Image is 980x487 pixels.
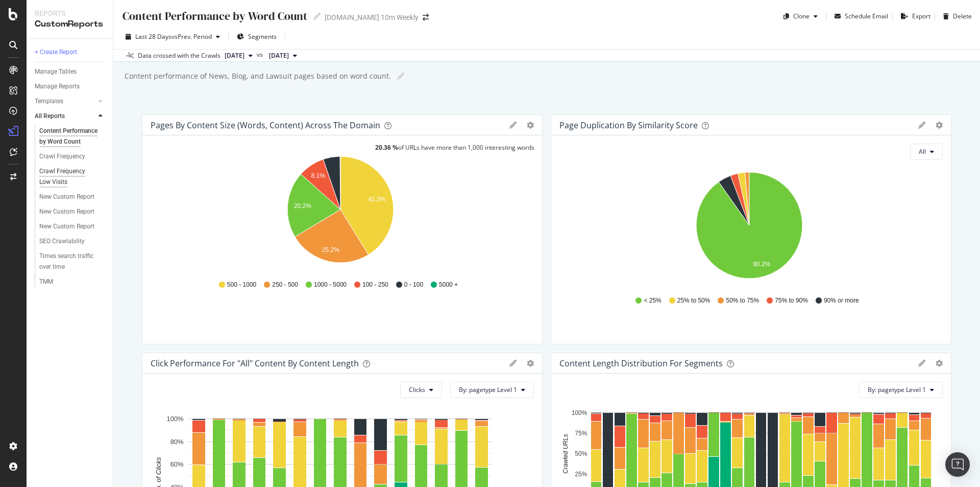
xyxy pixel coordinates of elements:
[423,14,429,21] div: arrow-right-arrow-left
[859,382,943,398] button: By: pagetype Level 1
[311,172,326,179] text: 8.1%
[313,13,321,20] i: Edit report name
[170,438,184,446] text: 80%
[322,246,339,253] text: 25.2%
[35,66,106,77] a: Manage Tables
[171,32,212,41] span: vs Prev. Period
[39,126,100,147] div: Content Performance by Word Count
[314,281,347,289] span: 1000 - 5000
[35,96,63,107] div: Templates
[677,296,710,305] span: 25% to 50%
[375,143,398,152] strong: 20.36 %
[644,296,661,305] span: < 25%
[151,152,530,271] svg: A chart.
[35,81,106,92] a: Manage Reports
[39,166,106,188] a: Crawl Frequency Low Visits
[39,236,106,247] a: SEO Crawlability
[121,29,224,45] button: Last 28 DaysvsPrev. Period
[170,460,184,468] text: 60%
[559,120,698,130] div: Page Duplication By Similarity Score
[227,281,256,289] span: 500 - 1000
[325,12,419,22] div: [DOMAIN_NAME] 10m Weekly
[845,12,888,20] div: Schedule Email
[919,147,926,156] span: All
[151,358,359,368] div: Click Performance for "All" Content by Content Length
[35,111,65,122] div: All Reports
[398,143,534,152] span: of URLs have more than 1,000 interesting words
[559,358,723,368] div: Content Length Distribution for Segments
[404,281,423,289] span: 0 - 100
[775,296,808,305] span: 75% to 90%
[39,276,53,287] div: TMM
[220,50,257,62] button: [DATE]
[753,261,770,268] text: 90.2%
[939,8,972,25] button: Delete
[397,73,404,80] i: Edit report name
[35,96,95,107] a: Templates
[726,296,759,305] span: 50% to 75%
[824,296,859,305] span: 90% or more
[897,8,930,25] button: Export
[39,192,106,202] a: New Custom Report
[39,192,94,202] div: New Custom Report
[35,111,95,122] a: All Reports
[910,144,943,160] button: All
[248,32,277,41] span: Segments
[294,202,311,210] text: 20.2%
[551,114,951,344] div: Page Duplication By Similarity ScoregeargearAllA chart.< 25%25% to 50%50% to 75%75% to 90%90% or ...
[779,8,822,25] button: Clone
[527,122,534,129] div: gear
[151,120,380,130] div: Pages By Content Size (Words, Content) Across the Domain
[575,430,587,437] text: 75%
[450,382,534,398] button: By: pagetype Level 1
[166,415,184,423] text: 100%
[39,206,106,217] a: New Custom Report
[138,51,220,60] div: Data crossed with the Crawls
[39,236,85,247] div: SEO Crawlability
[39,251,98,272] div: Times search traffic over time
[35,81,80,92] div: Manage Reports
[39,166,98,188] div: Crawl Frequency Low Visits
[35,8,105,18] div: Reports
[272,281,298,289] span: 250 - 500
[269,51,289,60] span: 2025 Sep. 5th
[39,151,106,162] a: Crawl Frequency
[39,126,106,147] a: Content Performance by Word Count
[562,434,569,473] text: Crawled URLs
[265,50,301,62] button: [DATE]
[39,276,106,287] a: TMM
[35,66,77,77] div: Manage Tables
[39,206,94,217] div: New Custom Report
[575,450,587,457] text: 50%
[575,471,587,478] text: 25%
[830,8,888,25] button: Schedule Email
[135,32,171,41] span: Last 28 Days
[439,281,458,289] span: 5000 +
[35,47,106,58] a: + Create Report
[124,71,391,81] div: Content performance of News, Blog, and Lawsuit pages based on word count.
[793,12,810,20] div: Clone
[39,251,106,272] a: Times search traffic over time
[459,385,517,394] span: By: pagetype Level 1
[400,382,442,398] button: Clicks
[39,221,94,232] div: New Custom Report
[362,281,388,289] span: 100 - 250
[868,385,926,394] span: By: pagetype Level 1
[368,196,385,203] text: 41.2%
[953,12,972,20] div: Delete
[225,51,244,60] span: 2025 Oct. 3rd
[936,360,943,367] div: gear
[936,122,943,129] div: gear
[39,221,106,232] a: New Custom Report
[257,50,265,59] span: vs
[945,452,970,477] div: Open Intercom Messenger
[572,409,587,416] text: 100%
[233,29,281,45] button: Segments
[559,168,939,287] svg: A chart.
[142,114,543,344] div: Pages By Content Size (Words, Content) Across the Domaingeargear20.36 %of URLs have more than 1,0...
[912,12,930,20] div: Export
[409,385,425,394] span: Clicks
[39,151,85,162] div: Crawl Frequency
